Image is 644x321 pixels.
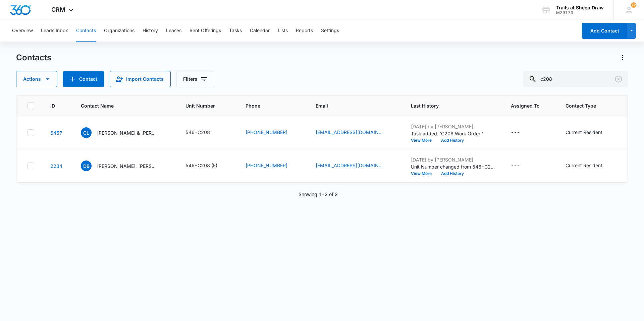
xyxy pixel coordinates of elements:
[51,6,65,13] span: CRM
[50,130,62,136] a: Navigate to contact details page for Codey Lefor & Sidney Sparks
[411,156,495,163] p: [DATE] by [PERSON_NAME]
[166,20,181,42] button: Leases
[41,20,68,42] button: Leads Inbox
[104,20,135,42] button: Organizations
[246,102,290,109] span: Phone
[76,20,96,42] button: Contacts
[316,162,395,170] div: Email - dbocanegra13@yahoo.com - Select to Edit Field
[81,102,160,109] span: Contact Name
[631,2,636,8] div: notifications count
[556,5,604,10] div: account name
[299,191,338,198] p: Showing 1-2 of 2
[411,172,436,176] button: View More
[566,162,614,170] div: Contact Type - Current Resident - Select to Edit Field
[631,2,636,8] span: 72
[16,53,51,63] h1: Contacts
[411,130,495,137] p: Task added: 'C208 Work Order '
[97,163,157,170] p: [PERSON_NAME], [PERSON_NAME] & [PERSON_NAME]
[411,123,495,130] p: [DATE] by [PERSON_NAME]
[81,127,92,138] span: CL
[97,129,157,136] p: [PERSON_NAME] & [PERSON_NAME]
[523,71,628,87] input: Search Contacts
[250,20,270,42] button: Calendar
[566,102,605,109] span: Contact Type
[246,162,300,170] div: Phone - (970) 804-6833 - Select to Edit Field
[246,129,287,136] a: [PHONE_NUMBER]
[81,127,169,138] div: Contact Name - Codey Lefor & Sidney Sparks - Select to Edit Field
[185,129,210,136] div: 546-C208
[511,162,520,170] div: ---
[321,20,339,42] button: Settings
[81,160,169,171] div: Contact Name - Daniel Bocanegra, Jasmine Bocanegra & Brandon Horner - Select to Edit Field
[12,20,33,42] button: Overview
[110,71,171,87] button: Import Contacts
[16,71,57,87] button: Actions
[185,129,222,137] div: Unit Number - 546-C208 - Select to Edit Field
[190,20,221,42] button: Rent Offerings
[50,102,55,109] span: ID
[316,102,385,109] span: Email
[176,71,214,87] button: Filters
[185,162,229,170] div: Unit Number - 546-C208 (F) - Select to Edit Field
[566,129,602,136] div: Current Resident
[81,160,92,171] span: DB
[613,74,624,84] button: Clear
[511,129,520,137] div: ---
[436,172,469,176] button: Add History
[511,102,540,109] span: Assigned To
[50,163,62,169] a: Navigate to contact details page for Daniel Bocanegra, Jasmine Bocanegra & Brandon Horner
[617,52,628,63] button: Actions
[582,23,627,39] button: Add Contact
[511,162,532,170] div: Assigned To - - Select to Edit Field
[411,138,436,142] button: View More
[185,102,229,109] span: Unit Number
[316,129,395,137] div: Email - clefor92@gmail.com - Select to Edit Field
[246,162,287,169] a: [PHONE_NUMBER]
[511,129,532,137] div: Assigned To - - Select to Edit Field
[411,102,485,109] span: Last History
[185,162,217,169] div: 546-C208 (F)
[296,20,313,42] button: Reports
[411,163,495,170] p: Unit Number changed from 546-C208 to 546-C208 (F).
[316,162,383,169] a: [EMAIL_ADDRESS][DOMAIN_NAME]
[63,71,104,87] button: Add Contact
[246,129,300,137] div: Phone - (720) 202-0839 - Select to Edit Field
[566,162,602,169] div: Current Resident
[229,20,242,42] button: Tasks
[143,20,158,42] button: History
[278,20,288,42] button: Lists
[566,129,614,137] div: Contact Type - Current Resident - Select to Edit Field
[316,129,383,136] a: [EMAIL_ADDRESS][DOMAIN_NAME]
[436,138,469,142] button: Add History
[556,10,604,15] div: account id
